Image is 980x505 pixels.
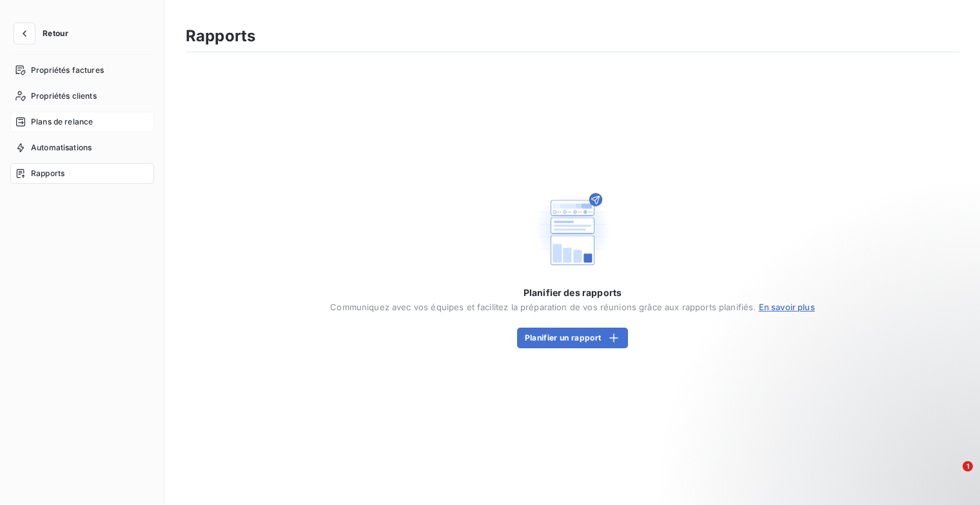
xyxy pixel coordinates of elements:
[31,142,92,153] span: Automatisations
[531,188,614,272] img: Empty state
[31,90,97,102] span: Propriétés clients
[10,86,154,106] a: Propriétés clients
[517,328,628,348] button: Planifier un rapport
[10,163,154,184] a: Rapports
[10,112,154,132] a: Plans de relance
[186,25,255,48] h3: Rapports
[330,302,815,312] span: Communiquez avec vos équipes et facilitez la préparation de vos réunions grâce aux rapports plani...
[10,23,79,44] button: Retour
[963,461,973,471] span: 1
[759,302,815,312] a: En savoir plus
[43,30,68,37] span: Retour
[722,380,980,470] iframe: Intercom notifications message
[31,64,104,76] span: Propriétés factures
[936,461,967,492] iframe: Intercom live chat
[31,116,93,128] span: Plans de relance
[10,137,154,158] a: Automatisations
[31,168,64,179] span: Rapports
[10,60,154,81] a: Propriétés factures
[524,286,622,299] span: Planifier des rapports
